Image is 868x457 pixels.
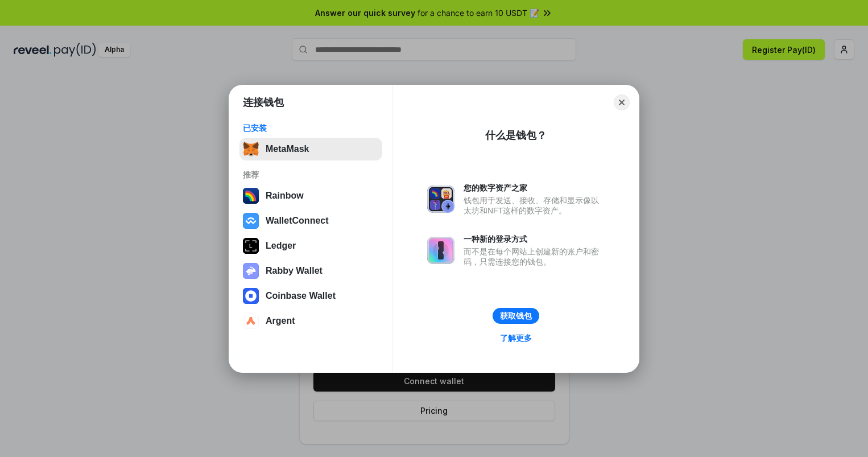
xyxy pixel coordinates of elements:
div: Coinbase Wallet [266,291,336,301]
img: svg+xml,%3Csvg%20xmlns%3D%22http%3A%2F%2Fwww.w3.org%2F2000%2Fsvg%22%20fill%3D%22none%22%20viewBox... [243,263,259,279]
button: 获取钱包 [493,308,539,324]
a: 了解更多 [493,331,539,345]
img: svg+xml,%3Csvg%20xmlns%3D%22http%3A%2F%2Fwww.w3.org%2F2000%2Fsvg%22%20fill%3D%22none%22%20viewBox... [427,186,454,213]
img: svg+xml,%3Csvg%20width%3D%2228%22%20height%3D%2228%22%20viewBox%3D%220%200%2028%2028%22%20fill%3D... [243,213,259,229]
div: Ledger [266,241,296,251]
button: Ledger [239,234,382,257]
div: 您的数字资产之家 [464,183,605,193]
div: Rainbow [266,191,304,201]
img: svg+xml,%3Csvg%20width%3D%22120%22%20height%3D%22120%22%20viewBox%3D%220%200%20120%20120%22%20fil... [243,188,259,204]
img: svg+xml,%3Csvg%20xmlns%3D%22http%3A%2F%2Fwww.w3.org%2F2000%2Fsvg%22%20fill%3D%22none%22%20viewBox... [427,237,454,264]
img: svg+xml,%3Csvg%20fill%3D%22none%22%20height%3D%2233%22%20viewBox%3D%220%200%2035%2033%22%20width%... [243,141,259,157]
button: Close [614,94,630,110]
img: svg+xml,%3Csvg%20width%3D%2228%22%20height%3D%2228%22%20viewBox%3D%220%200%2028%2028%22%20fill%3D... [243,313,259,329]
div: 已安装 [243,123,379,133]
div: WalletConnect [266,216,329,226]
button: Coinbase Wallet [239,285,382,307]
button: WalletConnect [239,209,382,232]
div: Rabby Wallet [266,266,323,276]
div: 而不是在每个网站上创建新的账户和密码，只需连接您的钱包。 [464,246,605,267]
div: 一种新的登录方式 [464,234,605,244]
button: Rabby Wallet [239,260,382,282]
div: 什么是钱包？ [485,129,547,142]
div: 钱包用于发送、接收、存储和显示像以太坊和NFT这样的数字资产。 [464,195,605,216]
div: MetaMask [266,144,309,154]
button: Rainbow [239,184,382,207]
h1: 连接钱包 [243,96,284,109]
div: 推荐 [243,170,379,180]
button: MetaMask [239,138,382,160]
div: Argent [266,316,295,326]
div: 了解更多 [500,333,532,343]
img: svg+xml,%3Csvg%20xmlns%3D%22http%3A%2F%2Fwww.w3.org%2F2000%2Fsvg%22%20width%3D%2228%22%20height%3... [243,238,259,254]
div: 获取钱包 [500,311,532,321]
img: svg+xml,%3Csvg%20width%3D%2228%22%20height%3D%2228%22%20viewBox%3D%220%200%2028%2028%22%20fill%3D... [243,288,259,304]
button: Argent [239,310,382,332]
